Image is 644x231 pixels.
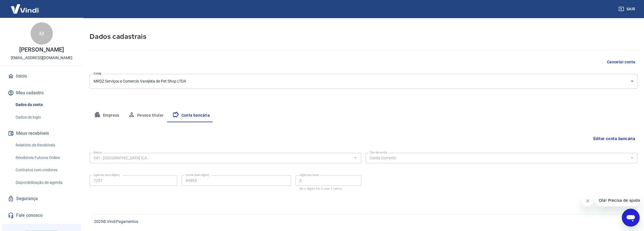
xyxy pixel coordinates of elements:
iframe: Botão para abrir a janela de mensagens [622,209,640,227]
a: Segurança [7,192,77,205]
a: Relatório de Recebíveis [13,139,77,151]
button: Meu cadastro [7,87,77,99]
button: Empresa [90,109,124,122]
label: Conta [94,71,101,76]
a: Fale conosco [7,209,77,222]
label: Banco [94,150,102,155]
label: Tipo de conta [370,150,387,155]
a: Dados da conta [13,99,77,110]
span: Olá! Precisa de ajuda? [3,4,47,8]
p: Se o dígito for x, use 0 (zero) [299,187,357,191]
p: [PERSON_NAME] [19,47,64,53]
a: Dados de login [13,112,77,123]
button: Pessoa titular [124,109,168,122]
button: Conta bancária [168,109,214,122]
h5: Dados cadastrais [90,32,637,41]
button: Sair [617,4,637,14]
label: Agência (sem dígito) [94,173,120,177]
button: Meus recebíveis [7,127,77,139]
label: Conta (sem dígito) [186,173,210,177]
button: Editar conta bancária [591,133,637,144]
label: Dígito da conta [299,173,319,177]
iframe: Mensagem da empresa [595,194,640,206]
img: Vindi [7,0,43,17]
iframe: Fechar mensagem [582,195,593,206]
p: 2025 © [94,219,631,225]
button: Cancelar conta [604,57,637,67]
div: MRDZ Serviços e Comercio Varejista de Pet Shop LTDA [90,74,637,89]
a: Vindi Pagamentos [107,219,138,224]
div: M [31,22,53,45]
a: Contratos com credores [13,164,77,176]
a: Início [7,70,77,82]
p: [EMAIL_ADDRESS][DOMAIN_NAME] [11,55,72,61]
a: Recebíveis Futuros Online [13,152,77,163]
a: Disponibilização de agenda [13,177,77,188]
